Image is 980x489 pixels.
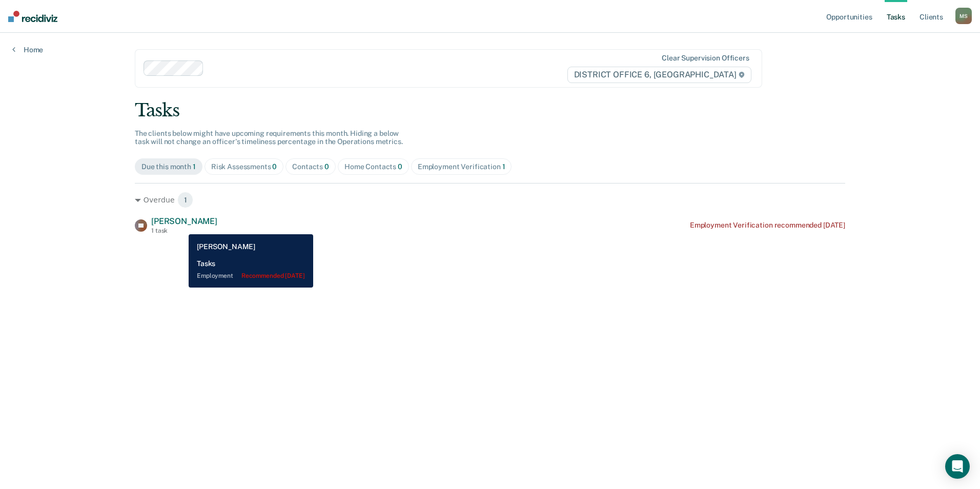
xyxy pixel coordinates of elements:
[945,454,970,479] div: Open Intercom Messenger
[324,162,329,171] span: 0
[12,45,43,54] a: Home
[955,8,972,24] div: M S
[135,192,845,208] div: Overdue 1
[502,162,505,171] span: 1
[272,162,277,171] span: 0
[418,162,505,171] div: Employment Verification
[141,162,196,171] div: Due this month
[398,162,402,171] span: 0
[955,8,972,24] button: MS
[8,11,57,22] img: Recidiviz
[292,162,329,171] div: Contacts
[344,162,402,171] div: Home Contacts
[151,216,217,226] span: [PERSON_NAME]
[177,192,194,208] span: 1
[151,227,217,234] div: 1 task
[690,221,845,230] div: Employment Verification recommended [DATE]
[567,67,751,83] span: DISTRICT OFFICE 6, [GEOGRAPHIC_DATA]
[662,54,749,63] div: Clear supervision officers
[135,100,845,121] div: Tasks
[193,162,196,171] span: 1
[135,129,403,146] span: The clients below might have upcoming requirements this month. Hiding a below task will not chang...
[211,162,277,171] div: Risk Assessments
